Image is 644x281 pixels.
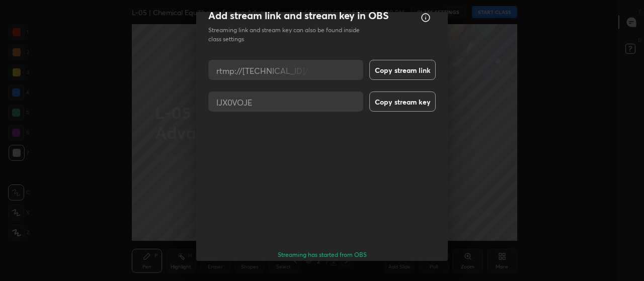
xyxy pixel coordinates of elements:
p: Streaming link and stream key can also be found inside class settings [208,26,371,44]
video: Your browser does not support HTML video. [208,123,436,237]
h2: Add stream link and stream key in OBS [208,9,389,22]
div: Streaming has started from OBS [208,251,436,259]
div: rtmp://[TECHNICAL_ID]/stream [208,60,342,80]
button: Copy stream link [369,60,436,80]
button: Copy stream key [369,91,436,112]
div: IJX0VOJE [208,91,260,112]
